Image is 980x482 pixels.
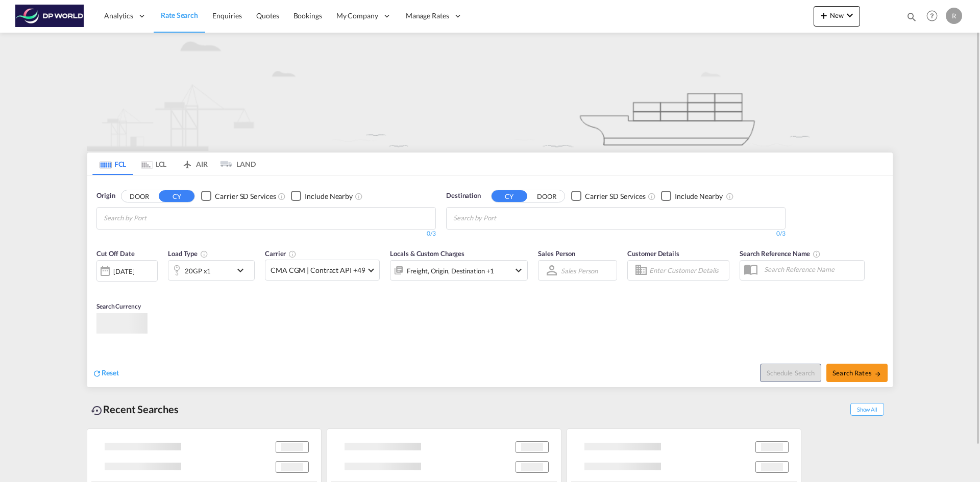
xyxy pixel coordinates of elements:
[121,190,157,202] button: DOOR
[390,249,464,258] span: Locals & Custom Charges
[168,260,255,281] div: 20GP x1icon-chevron-down
[826,364,888,382] button: Search Ratesicon-arrow-right
[215,153,256,175] md-tab-item: LAND
[406,11,449,21] span: Manage Rates
[627,249,679,258] span: Customer Details
[96,191,115,201] span: Origin
[293,11,322,20] span: Bookings
[87,175,893,387] div: OriginDOOR CY Checkbox No InkUnchecked: Search for CY (Container Yard) services for all selected ...
[291,191,353,201] md-checkbox: Checkbox No Ink
[390,260,528,281] div: Freight Origin Destination Factory Stuffingicon-chevron-down
[200,250,208,258] md-icon: icon-information-outline
[87,33,893,151] img: new-FCL.png
[87,398,183,421] div: Recent Searches
[159,190,194,202] button: CY
[814,6,860,27] button: icon-plus 400-fgNewicon-chevron-down
[102,368,119,377] span: Reset
[215,191,276,201] div: Carrier SD Services
[96,281,104,294] md-datepicker: Select
[759,262,864,277] input: Search Reference Name
[946,8,962,24] div: R
[201,191,276,201] md-checkbox: Checkbox No Ink
[648,192,656,200] md-icon: Unchecked: Search for CY (Container Yard) services for all selected carriers.Checked : Search for...
[453,210,550,226] input: Chips input.
[102,208,205,226] md-chips-wrap: Chips container with autocompletion. Enter the text area, type text to search, and then use the u...
[96,260,158,282] div: [DATE]
[923,7,941,24] span: Help
[113,267,134,276] div: [DATE]
[234,264,252,276] md-icon: icon-chevron-down
[212,11,242,20] span: Enquiries
[585,191,646,201] div: Carrier SD Services
[355,192,363,200] md-icon: Unchecked: Ignores neighbouring ports when fetching rates.Checked : Includes neighbouring ports w...
[760,364,821,382] button: Note: By default Schedule search will only considerorigin ports, destination ports and cut off da...
[92,153,133,175] md-tab-item: FCL
[512,264,525,276] md-icon: icon-chevron-down
[336,11,378,21] span: My Company
[104,210,201,226] input: Chips input.
[288,250,297,258] md-icon: The selected Trucker/Carrierwill be displayed in the rate results If the rates are from another f...
[906,11,917,27] div: icon-magnify
[726,192,734,200] md-icon: Unchecked: Ignores neighbouring ports when fetching rates.Checked : Includes neighbouring ports w...
[492,190,527,202] button: CY
[305,191,353,201] div: Include Nearby
[538,249,575,258] span: Sales Person
[407,264,494,278] div: Freight Origin Destination Factory Stuffing
[96,249,135,258] span: Cut Off Date
[92,153,256,175] md-pagination-wrapper: Use the left and right arrow keys to navigate between tabs
[813,250,821,258] md-icon: Your search will be saved by the below given name
[452,208,554,226] md-chips-wrap: Chips container with autocompletion. Enter the text area, type text to search, and then use the u...
[874,370,881,377] md-icon: icon-arrow-right
[529,190,565,202] button: DOOR
[181,158,193,166] md-icon: icon-airplane
[265,249,297,258] span: Carrier
[649,263,726,278] input: Enter Customer Details
[446,230,786,238] div: 0/3
[818,11,856,19] span: New
[96,230,436,238] div: 0/3
[185,264,211,278] div: 20GP x1
[661,191,723,201] md-checkbox: Checkbox No Ink
[96,302,141,310] span: Search Currency
[740,249,821,258] span: Search Reference Name
[133,153,174,175] md-tab-item: LCL
[446,191,481,201] span: Destination
[15,5,84,28] img: c08ca190194411f088ed0f3ba295208c.png
[560,263,599,278] md-select: Sales Person
[818,9,830,21] md-icon: icon-plus 400-fg
[92,368,119,379] div: icon-refreshReset
[92,369,102,378] md-icon: icon-refresh
[91,404,103,417] md-icon: icon-backup-restore
[923,7,946,26] div: Help
[832,369,881,377] span: Search Rates
[168,249,208,258] span: Load Type
[161,11,198,19] span: Rate Search
[850,403,884,416] span: Show All
[571,191,646,201] md-checkbox: Checkbox No Ink
[906,11,917,22] md-icon: icon-magnify
[278,192,286,200] md-icon: Unchecked: Search for CY (Container Yard) services for all selected carriers.Checked : Search for...
[675,191,723,201] div: Include Nearby
[104,11,133,21] span: Analytics
[844,9,856,21] md-icon: icon-chevron-down
[256,11,279,20] span: Quotes
[271,265,365,275] span: CMA CGM | Contract API +49
[174,153,215,175] md-tab-item: AIR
